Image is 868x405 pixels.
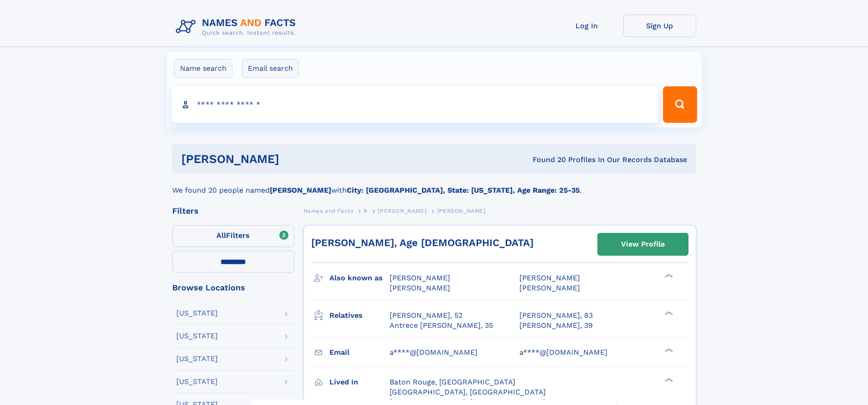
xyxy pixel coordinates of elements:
[172,15,303,39] img: Logo Names and Facts
[663,377,673,383] div: ❯
[172,225,294,247] label: Filters
[390,274,450,282] span: [PERSON_NAME]
[172,284,294,292] div: Browse Locations
[181,153,406,165] h1: [PERSON_NAME]
[176,310,218,317] div: [US_STATE]
[519,284,580,292] span: [PERSON_NAME]
[364,205,368,216] a: R
[519,310,593,321] a: [PERSON_NAME], 83
[171,86,659,123] input: search input
[519,321,593,331] a: [PERSON_NAME], 39
[176,378,218,385] div: [US_STATE]
[176,355,218,363] div: [US_STATE]
[270,186,331,195] b: [PERSON_NAME]
[390,284,450,292] span: [PERSON_NAME]
[329,345,390,360] h3: Email
[390,388,546,396] span: [GEOGRAPHIC_DATA], [GEOGRAPHIC_DATA]
[172,174,696,196] div: We found 20 people named with .
[174,59,232,78] label: Name search
[621,234,665,255] div: View Profile
[242,59,299,78] label: Email search
[663,86,697,123] button: Search Button
[663,347,673,353] div: ❯
[216,231,226,240] span: All
[550,15,623,37] a: Log In
[378,208,426,214] span: [PERSON_NAME]
[519,274,580,282] span: [PERSON_NAME]
[303,205,354,216] a: Names and Facts
[663,310,673,316] div: ❯
[623,15,696,37] a: Sign Up
[311,237,534,248] a: [PERSON_NAME], Age [DEMOGRAPHIC_DATA]
[347,186,580,195] b: City: [GEOGRAPHIC_DATA], State: [US_STATE], Age Range: 25-35
[406,155,687,165] div: Found 20 Profiles In Our Records Database
[390,378,515,386] span: Baton Rouge, [GEOGRAPHIC_DATA]
[598,233,688,255] a: View Profile
[437,208,486,214] span: [PERSON_NAME]
[663,273,673,279] div: ❯
[390,310,462,321] a: [PERSON_NAME], 52
[329,270,390,286] h3: Also known as
[329,374,390,390] h3: Lived in
[176,332,218,340] div: [US_STATE]
[364,208,368,214] span: R
[329,308,390,323] h3: Relatives
[390,321,493,331] a: Antrece [PERSON_NAME], 35
[172,207,294,215] div: Filters
[378,205,426,216] a: [PERSON_NAME]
